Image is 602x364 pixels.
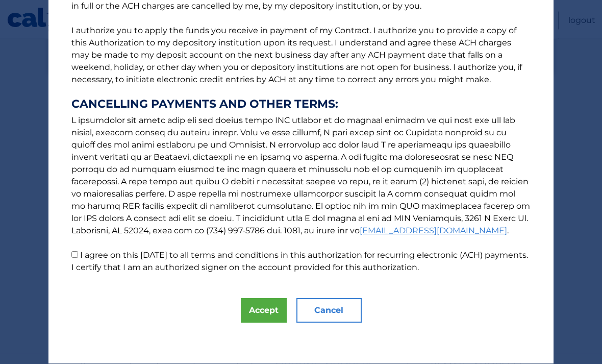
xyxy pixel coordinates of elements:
label: I agree on this [DATE] to all terms and conditions in this authorization for recurring electronic... [71,251,528,273]
button: Accept [241,299,287,323]
a: [EMAIL_ADDRESS][DOMAIN_NAME] [360,226,507,236]
strong: CANCELLING PAYMENTS AND OTHER TERMS: [71,99,531,111]
button: Cancel [296,299,362,323]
